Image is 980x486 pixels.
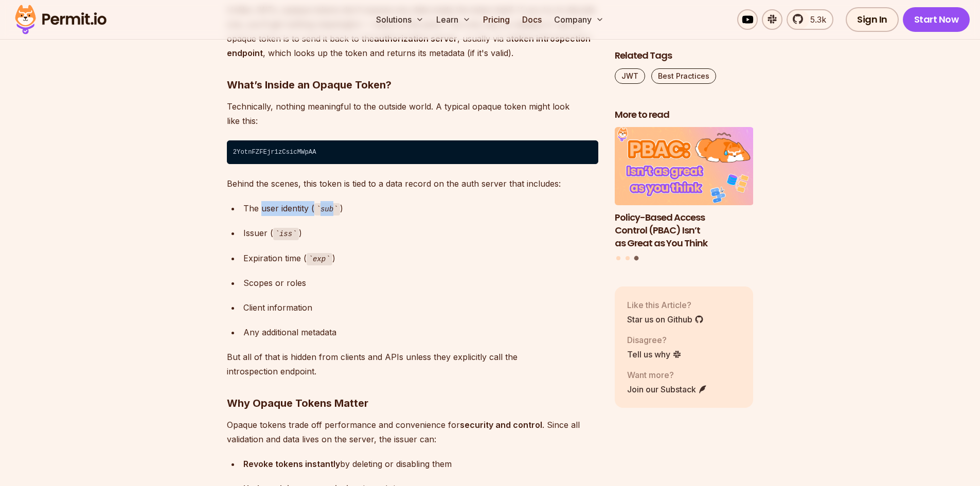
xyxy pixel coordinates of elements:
strong: Revoke tokens instantly [243,459,340,469]
button: Company [550,9,608,30]
h2: More to read [615,109,754,121]
a: Tell us why [627,348,682,361]
div: Expiration time ( ) [243,251,598,266]
a: Docs [518,9,546,30]
a: Pricing [479,9,514,30]
a: Policy-Based Access Control (PBAC) Isn’t as Great as You ThinkPolicy-Based Access Control (PBAC) ... [615,128,754,250]
div: Client information [243,300,598,315]
p: Opaque tokens trade off performance and convenience for . Since all validation and data lives on ... [227,418,598,446]
h2: Related Tags [615,49,754,62]
a: Best Practices [651,68,716,84]
p: Want more? [627,369,707,381]
button: Solutions [372,9,428,30]
div: The user identity ( ) [243,201,598,216]
code: 2YotnFZFEjr1zCsicMWpAA [227,140,598,164]
button: Go to slide 2 [626,256,630,260]
a: 5.3k [787,9,833,30]
p: Like this Article? [627,299,704,311]
a: Start Now [903,7,970,32]
p: But all of that is hidden from clients and APIs unless they explicitly call the introspection end... [227,350,598,379]
strong: Why Opaque Tokens Matter [227,397,368,409]
code: iss [273,228,299,240]
a: Join our Substack [627,383,707,395]
button: Learn [432,9,475,30]
a: Star us on Github [627,313,704,326]
img: Policy-Based Access Control (PBAC) Isn’t as Great as You Think [615,128,754,206]
li: 3 of 3 [615,128,754,250]
a: Sign In [846,7,899,32]
strong: security and control [460,420,542,430]
p: Technically, nothing meaningful to the outside world. A typical opaque token might look like this: [227,99,598,128]
a: JWT [615,68,645,84]
div: Posts [615,128,754,262]
button: Go to slide 3 [634,256,639,261]
div: by deleting or disabling them [243,457,598,471]
p: Disagree? [627,334,682,346]
code: exp [307,253,332,265]
button: Go to slide 1 [616,256,620,260]
code: sub [314,203,340,215]
h3: Policy-Based Access Control (PBAC) Isn’t as Great as You Think [615,211,754,249]
div: Scopes or roles [243,276,598,290]
span: 5.3k [804,13,826,26]
strong: What’s Inside an Opaque Token? [227,79,391,91]
div: Issuer ( ) [243,226,598,241]
p: Behind the scenes, this token is tied to a data record on the auth server that includes: [227,176,598,191]
div: Any additional metadata [243,325,598,339]
img: Permit logo [10,2,111,37]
